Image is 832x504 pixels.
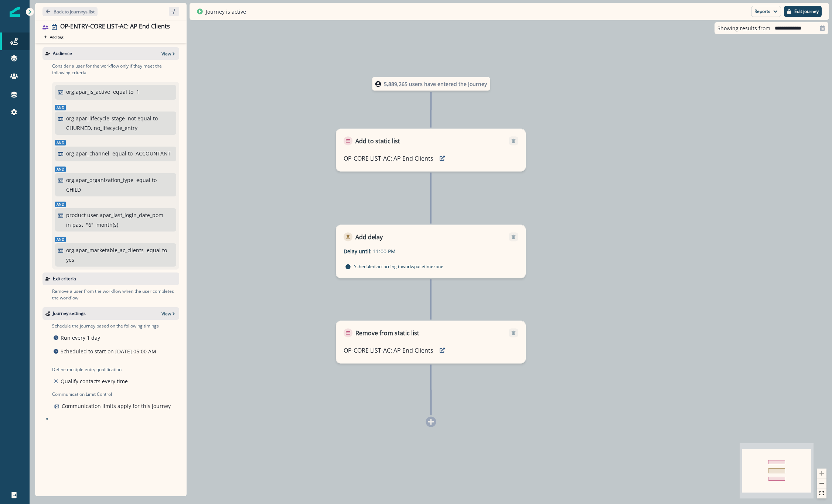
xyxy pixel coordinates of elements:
[61,347,156,355] p: Scheduled to start on [DATE] 05:00 AM
[113,88,133,96] p: equal to
[66,256,74,264] p: yes
[344,154,433,163] p: OP-CORE LIST-AC: AP End Clients
[355,233,383,241] p: Add delay
[42,7,98,16] button: Go back
[136,88,139,96] p: 1
[62,402,171,410] p: Communication limits apply for this Journey
[53,275,76,282] p: Exit criteria
[751,6,781,17] button: Reports
[86,221,93,229] p: " 6 "
[336,129,526,172] div: Add to static listRemoveOP-CORE LIST-AC: AP End Clientspreview
[55,202,66,207] span: And
[66,150,109,157] p: org.apar_channel
[66,124,137,132] p: CHURNED, no_lifecycle_entry
[66,186,81,193] p: CHILD
[161,51,171,57] p: View
[344,346,433,355] p: OP-CORE LIST-AC: AP End Clients
[169,7,179,16] button: sidebar collapse toggle
[336,225,526,278] div: Add delayRemoveDelay until:11:00 PMScheduled according toworkspacetimezone
[161,51,176,57] button: View
[794,9,819,14] p: Edit journey
[55,140,66,145] span: And
[384,80,487,88] p: 5,889,265 users have entered the journey
[55,105,66,110] span: And
[784,6,822,17] button: Edit journey
[54,8,95,15] p: Back to journeys list
[355,137,400,145] p: Add to static list
[717,24,770,32] p: Showing results from
[66,176,133,184] p: org.apar_organization_type
[50,35,63,39] p: Add tag
[60,23,170,31] div: OP-ENTRY-CORE LIST-AC: AP End Clients
[206,8,246,16] p: Journey is active
[344,247,373,255] p: Delay until:
[10,7,20,17] img: Inflection
[66,88,110,96] p: org.apar_is_active
[53,50,72,57] p: Audience
[66,211,163,219] p: product user.apar_last_login_date_pom
[161,311,176,317] button: View
[52,366,129,373] p: Define multiple entry qualification
[42,34,65,40] button: Add tag
[53,310,86,317] p: Journey settings
[96,221,118,229] p: month(s)
[147,246,167,254] p: equal to
[136,176,157,184] p: equal to
[355,329,419,337] p: Remove from static list
[112,150,133,157] p: equal to
[55,167,66,172] span: And
[817,479,826,488] button: zoom out
[66,246,144,254] p: org.apar_marketable_ac_clients
[61,377,128,385] p: Qualify contacts every time
[128,114,158,122] p: not equal to
[66,114,125,122] p: org.apar_lifecycle_stage
[66,221,83,229] p: in past
[336,321,526,364] div: Remove from static listRemoveOP-CORE LIST-AC: AP End Clientspreview
[61,334,100,342] p: Run every 1 day
[52,63,179,76] p: Consider a user for the workflow only if they meet the following criteria
[373,247,466,255] p: 11:00 PM
[360,77,502,91] div: 5,889,265 users have entered the journey
[161,311,171,317] p: View
[52,323,159,329] p: Schedule the journey based on the following timings
[431,92,431,128] g: Edge from node-dl-count to d241f571-2391-4672-9a5d-4b89050e2b86
[136,150,171,157] p: ACCOUNTANT
[52,391,179,398] p: Communication Limit Control
[52,288,179,301] p: Remove a user from the workflow when the user completes the workflow
[55,237,66,242] span: And
[436,153,448,164] button: preview
[354,263,443,270] p: Scheduled according to workspace timezone
[436,345,448,356] button: preview
[817,488,826,498] button: fit view
[431,365,431,415] g: Edge from 6a3ba968-09ce-4c63-90de-6b2279d41dc2 to node-add-under-a314d616-641a-478f-837a-6f3c3732...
